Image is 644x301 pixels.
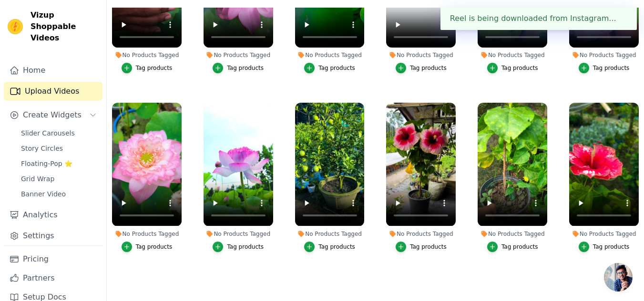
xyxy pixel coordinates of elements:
button: Tag products [304,63,355,73]
a: Home [4,61,102,80]
button: Tag products [304,242,355,252]
div: Tag products [501,64,538,72]
div: No Products Tagged [204,230,273,238]
div: Tag products [410,64,447,72]
div: No Products Tagged [478,230,547,238]
div: Tag products [593,243,630,251]
div: Tag products [501,243,538,251]
div: No Products Tagged [569,51,639,59]
button: Tag products [213,63,264,73]
div: No Products Tagged [386,51,456,59]
div: No Products Tagged [386,230,456,238]
div: Tag products [318,243,355,251]
div: Tag products [593,64,630,72]
div: Tag products [318,64,355,72]
a: Slider Carousels [15,126,102,140]
a: Partners [4,269,102,288]
div: No Products Tagged [204,51,273,59]
button: Tag products [122,63,173,73]
button: Tag products [579,63,630,73]
button: Tag products [396,242,447,252]
div: No Products Tagged [112,230,182,238]
button: Tag products [487,242,538,252]
span: Story Circles [21,144,63,153]
a: Floating-Pop ⭐ [15,157,102,170]
a: Settings [4,226,102,245]
button: Tag products [122,242,173,252]
div: Tag products [227,243,264,251]
a: Grid Wrap [15,172,102,185]
span: Grid Wrap [21,174,54,184]
div: Tag products [227,64,264,72]
a: Banner Video [15,187,102,201]
img: Vizup [8,19,23,34]
a: Analytics [4,205,102,224]
div: No Products Tagged [112,51,182,59]
button: Tag products [396,63,447,73]
div: No Products Tagged [478,51,547,59]
span: Floating-Pop ⭐ [21,159,72,168]
button: Tag products [213,242,264,252]
div: No Products Tagged [295,51,365,59]
div: No Products Tagged [295,230,365,238]
div: Reel is being downloaded from Instagram... [440,7,637,30]
button: Create Widgets [4,106,102,125]
button: Tag products [487,63,538,73]
span: Banner Video [21,189,66,199]
a: Pricing [4,250,102,269]
a: Story Circles [15,142,102,155]
a: Upload Videos [4,82,102,101]
span: Vizup Shoppable Videos [31,10,99,44]
div: Open chat [604,263,633,291]
div: Tag products [136,243,173,251]
div: Tag products [410,243,447,251]
span: Slider Carousels [21,128,75,138]
button: Tag products [579,242,630,252]
div: No Products Tagged [569,230,639,238]
div: Tag products [136,64,173,72]
button: Close [616,13,627,24]
span: Create Widgets [23,109,82,121]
